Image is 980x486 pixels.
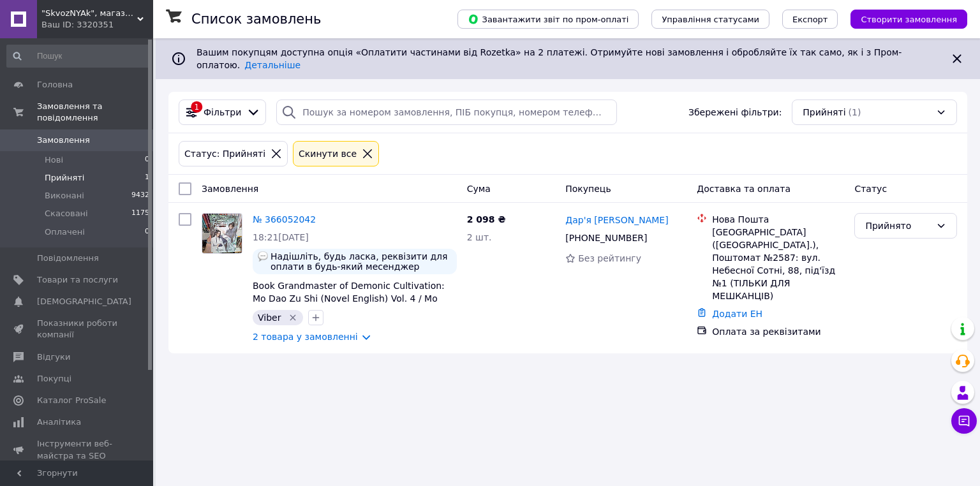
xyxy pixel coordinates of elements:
svg: Видалити мітку [288,313,298,323]
span: Збережені фільтри: [688,106,782,119]
span: Головна [37,79,73,91]
span: Відгуки [37,351,70,363]
span: 2 098 ₴ [467,214,506,225]
a: Додати ЕН [712,309,762,319]
span: Прийняті [803,106,845,119]
span: 1 [145,172,149,184]
a: Фото товару [202,213,242,254]
div: Прийнято [865,219,931,233]
div: Нова Пошта [712,213,844,226]
div: [GEOGRAPHIC_DATA] ([GEOGRAPHIC_DATA].), Поштомат №2587: вул. Небесної Сотні, 88, під'їзд №1 (ТІЛЬ... [712,226,844,302]
div: Статус: Прийняті [182,147,268,161]
span: 1175 [131,208,149,219]
span: Статус [854,184,887,194]
span: 0 [145,154,149,166]
span: Надішліть, будь ласка, реквізити для оплати в будь-який месенджер [271,251,452,272]
span: Аналітика [37,416,81,428]
div: Ваш ID: 3320351 [41,19,153,31]
button: Створити замовлення [850,10,967,29]
span: Замовлення [37,135,90,146]
span: Доставка та оплата [697,184,791,194]
span: Виконані [45,190,84,202]
span: Управління статусами [662,15,759,24]
span: Показники роботи компанії [37,318,118,341]
div: Cкинути все [296,147,359,161]
span: Замовлення та повідомлення [37,101,153,124]
span: Фільтри [204,106,241,119]
button: Чат з покупцем [951,408,977,434]
span: Вашим покупцям доступна опція «Оплатити частинами від Rozetka» на 2 платежі. Отримуйте нові замов... [197,47,902,70]
span: 9432 [131,190,149,202]
span: 2 шт. [467,232,492,242]
span: Оплачені [45,226,85,238]
a: Дар'я [PERSON_NAME] [565,214,668,226]
a: Створити замовлення [838,13,967,24]
span: Нові [45,154,63,166]
a: Детальніше [244,60,301,70]
span: Завантажити звіт по пром-оплаті [468,13,628,25]
a: № 366052042 [253,214,316,225]
span: [DEMOGRAPHIC_DATA] [37,296,131,307]
span: (1) [849,107,861,117]
span: "SkvozNYAk", магазин аніме, манґи та коміксів [41,8,137,19]
span: Viber [258,313,281,323]
input: Пошук [6,45,151,68]
span: Повідомлення [37,253,99,264]
span: Замовлення [202,184,258,194]
div: [PHONE_NUMBER] [563,229,650,247]
img: Фото товару [202,214,242,253]
span: Скасовані [45,208,88,219]
a: 2 товара у замовленні [253,332,358,342]
img: :speech_balloon: [258,251,268,261]
span: Експорт [792,15,828,24]
button: Завантажити звіт по пром-оплаті [457,10,639,29]
span: Без рейтингу [578,253,641,263]
h1: Список замовлень [191,11,321,27]
button: Експорт [782,10,838,29]
span: 0 [145,226,149,238]
div: Оплата за реквізитами [712,325,844,338]
span: Створити замовлення [861,15,957,24]
span: Товари та послуги [37,274,118,286]
a: Book Grandmaster of Demonic Cultivation: Mo Dao Zu Shi (Novel English) Vol. 4 / Mo [PERSON_NAME] Xiu [253,281,445,316]
span: Cума [467,184,491,194]
span: Каталог ProSale [37,395,106,406]
span: Прийняті [45,172,84,184]
span: Покупці [37,373,71,385]
span: Покупець [565,184,611,194]
input: Пошук за номером замовлення, ПІБ покупця, номером телефону, Email, номером накладної [276,99,616,125]
span: Інструменти веб-майстра та SEO [37,438,118,461]
button: Управління статусами [651,10,769,29]
span: 18:21[DATE] [253,232,309,242]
